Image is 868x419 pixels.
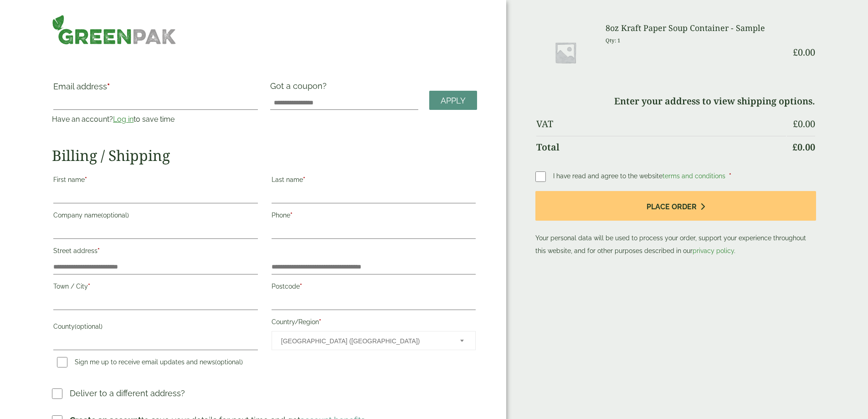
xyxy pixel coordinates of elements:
span: Apply [441,96,466,106]
label: Sign me up to receive email updates and news [53,358,247,368]
span: £ [793,118,798,130]
a: Apply [429,91,477,110]
bdi: 0.00 [793,118,815,130]
label: Email address [53,83,257,95]
label: Postcode [272,280,476,295]
span: (optional) [215,358,243,366]
img: Placeholder [536,23,595,82]
p: Your personal data will be used to process your order, support your experience throughout this we... [535,191,816,257]
label: Phone [272,209,476,224]
label: Country/Region [272,316,476,331]
p: Have an account? to save time [52,114,259,125]
abbr: required [85,176,87,183]
th: Total [536,136,786,158]
span: £ [793,46,798,58]
input: Sign me up to receive email updates and news(optional) [57,357,67,367]
small: Qty: 1 [606,37,621,44]
label: County [53,320,257,336]
th: VAT [536,113,786,135]
h3: 8oz Kraft Paper Soup Container - Sample [606,23,786,33]
p: Deliver to a different address? [70,387,185,399]
a: Log in [113,115,134,124]
label: Town / City [53,280,257,295]
span: (optional) [101,212,129,219]
a: terms and conditions [663,172,725,180]
a: privacy policy [693,247,734,254]
abbr: required [729,172,731,180]
label: Last name [272,173,476,189]
td: Enter your address to view shipping options. [536,90,815,112]
img: GreenPak Supplies [52,15,176,45]
span: Country/Region [272,331,476,350]
span: (optional) [75,323,103,330]
span: £ [792,141,797,153]
bdi: 0.00 [793,46,815,58]
abbr: required [300,283,302,290]
abbr: required [88,283,90,290]
button: Place order [535,191,816,221]
abbr: required [107,82,110,91]
label: Company name [53,209,257,224]
label: First name [53,173,257,189]
span: United Kingdom (UK) [281,331,448,351]
abbr: required [98,247,100,254]
abbr: required [303,176,305,183]
bdi: 0.00 [792,141,815,153]
h2: Billing / Shipping [52,147,477,164]
span: I have read and agree to the website [553,172,727,180]
abbr: required [319,318,321,326]
label: Got a coupon? [270,81,330,95]
label: Street address [53,244,257,260]
abbr: required [290,212,293,219]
